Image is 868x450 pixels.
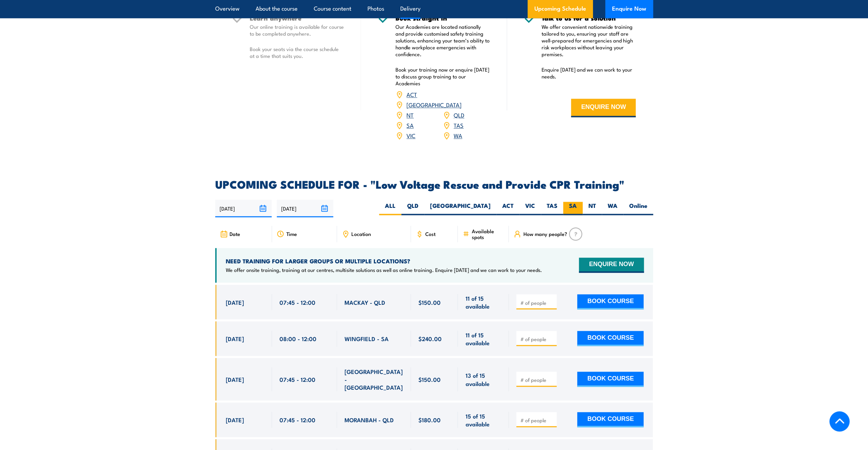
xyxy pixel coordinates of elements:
a: WA [454,131,462,139]
p: Our online training is available for course to be completed anywhere. [250,23,344,37]
span: 11 of 15 available [465,294,501,310]
label: Online [623,202,653,215]
p: We offer onsite training, training at our centres, multisite solutions as well as online training... [226,266,542,273]
a: SA [406,121,414,129]
input: # of people [520,416,554,423]
p: Book your seats via the course schedule at a time that suits you. [250,46,344,59]
h2: UPCOMING SCHEDULE FOR - "Low Voltage Rescue and Provide CPR Training" [215,179,653,189]
button: BOOK COURSE [577,412,644,427]
span: 07:45 - 12:00 [280,298,315,306]
span: 07:45 - 12:00 [280,375,315,383]
a: QLD [454,111,464,119]
span: [DATE] [226,415,244,423]
a: TAS [454,121,464,129]
p: Enquire [DATE] and we can work to your needs. [542,66,636,80]
span: 07:45 - 12:00 [280,415,315,423]
p: Book your training now or enquire [DATE] to discuss group training to our Academies [396,66,490,87]
label: ALL [379,202,401,215]
span: [DATE] [226,334,244,342]
span: $150.00 [418,298,441,306]
input: From date [215,200,272,217]
a: [GEOGRAPHIC_DATA] [406,100,462,109]
a: ACT [406,90,417,98]
button: ENQUIRE NOW [571,99,636,117]
span: $180.00 [418,415,441,423]
h5: Book straight in [396,15,490,21]
label: TAS [541,202,563,215]
label: ACT [496,202,519,215]
span: [DATE] [226,375,244,383]
h5: Talk to us for a solution [542,15,636,21]
button: ENQUIRE NOW [579,258,644,273]
button: BOOK COURSE [577,331,644,346]
span: [GEOGRAPHIC_DATA] - [GEOGRAPHIC_DATA] [345,367,403,391]
label: VIC [519,202,541,215]
span: Time [286,231,297,237]
label: NT [583,202,602,215]
span: Location [351,231,371,237]
a: NT [406,111,414,119]
span: 15 of 15 available [465,412,501,428]
span: How many people? [523,231,567,237]
span: WINGFIELD - SA [345,334,389,342]
input: # of people [520,376,554,383]
label: [GEOGRAPHIC_DATA] [424,202,496,215]
input: # of people [520,335,554,342]
p: We offer convenient nationwide training tailored to you, ensuring your staff are well-prepared fo... [542,23,636,58]
input: # of people [520,299,554,306]
span: [DATE] [226,298,244,306]
a: VIC [406,131,415,139]
span: 13 of 15 available [465,371,501,387]
button: BOOK COURSE [577,372,644,387]
label: QLD [401,202,424,215]
span: $150.00 [418,375,441,383]
span: MORANBAH - QLD [345,415,394,423]
span: 08:00 - 12:00 [280,334,316,342]
label: WA [602,202,623,215]
input: To date [277,200,333,217]
span: 11 of 15 available [465,330,501,347]
h5: Learn anywhere [250,15,344,21]
h4: NEED TRAINING FOR LARGER GROUPS OR MULTIPLE LOCATIONS? [226,257,542,265]
p: Our Academies are located nationally and provide customised safety training solutions, enhancing ... [396,23,490,58]
label: SA [563,202,583,215]
span: Cost [425,231,436,237]
button: BOOK COURSE [577,294,644,309]
span: MACKAY - QLD [345,298,385,306]
span: Date [230,231,240,237]
span: Available spots [471,228,504,240]
span: $240.00 [418,334,442,342]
